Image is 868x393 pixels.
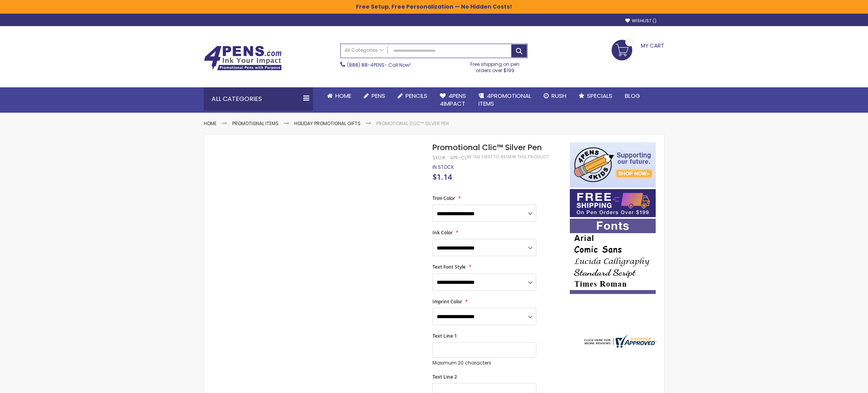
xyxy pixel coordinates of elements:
strong: SKU [432,154,447,161]
img: Free shipping on orders over $199 [570,189,656,217]
img: 4Pens Custom Pens and Promotional Products [204,46,282,71]
a: Rush [537,87,573,104]
a: All Categories [341,44,388,57]
span: Trim Color [432,195,455,202]
a: Pencils [391,87,434,104]
a: (888) 88-4PENS [347,62,384,68]
a: 4Pens4impact [434,87,472,113]
span: $1.14 [432,172,452,182]
img: 4pens 4 kids [570,142,656,188]
span: Promotional Clic™ Silver Pen [432,142,542,153]
a: Specials [573,87,619,104]
a: Home [204,120,217,127]
a: Promotional Items [232,120,279,127]
span: Home [335,92,351,100]
span: Specials [587,92,612,100]
span: Rush [551,92,566,100]
span: Text Line 2 [432,374,457,380]
span: Blog [625,92,640,100]
a: 4pens.com certificate URL [582,343,656,349]
span: 4Pens 4impact [440,92,466,108]
div: 4PK-CL [450,155,467,161]
a: Home [321,87,358,104]
span: Pens [372,92,385,100]
span: Pencils [406,92,427,100]
a: Be the first to review this product [467,154,549,160]
p: Maximum 20 characters [432,360,536,366]
li: Promotional Clic™ Silver Pen [376,120,449,127]
a: Holiday Promotional Gifts [294,120,361,127]
span: In stock [432,164,454,170]
div: All Categories [204,87,313,111]
span: Imprint Color [432,298,462,305]
div: Availability [432,164,454,170]
a: Wishlist [625,18,656,24]
span: - Call Now! [347,62,411,68]
span: Text Font Style [432,264,466,270]
span: All Categories [345,47,384,53]
a: Blog [619,87,646,104]
span: Text Line 1 [432,333,457,339]
div: Free shipping on pen orders over $199 [462,58,528,74]
span: Ink Color [432,229,453,236]
span: 4PROMOTIONAL ITEMS [478,92,531,108]
img: font-personalization-examples [570,219,656,294]
a: 4PROMOTIONALITEMS [472,87,537,113]
img: 4pens.com widget logo [582,335,656,348]
a: Pens [358,87,391,104]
